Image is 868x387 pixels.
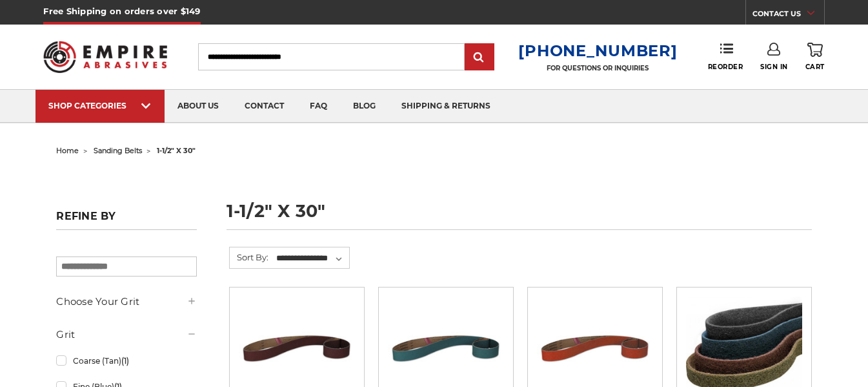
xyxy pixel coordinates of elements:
label: Sort By: [230,247,268,267]
h5: Refine by [56,210,196,230]
a: Reorder [708,43,743,70]
a: Cart [805,43,825,71]
a: about us [165,90,232,123]
input: Submit [467,45,492,70]
span: Cart [805,63,825,71]
h5: Choose Your Grit [56,294,196,309]
a: contact [232,90,297,123]
a: CONTACT US [752,6,824,25]
span: 1-1/2" x 30" [157,146,196,155]
span: Sign In [760,63,788,71]
p: FOR QUESTIONS OR INQUIRIES [518,64,677,72]
a: Coarse (Tan) [56,350,196,372]
a: blog [340,90,389,123]
span: Reorder [708,63,743,71]
h1: 1-1/2" x 30" [227,202,812,230]
span: (1) [121,356,129,366]
h5: Grit [56,327,196,342]
a: sanding belts [94,146,142,155]
img: Empire Abrasives [43,33,167,81]
select: Sort By: [274,249,349,268]
a: home [56,146,79,155]
div: SHOP CATEGORIES [48,101,152,110]
a: shipping & returns [389,90,503,123]
a: [PHONE_NUMBER] [518,41,677,60]
a: faq [297,90,340,123]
